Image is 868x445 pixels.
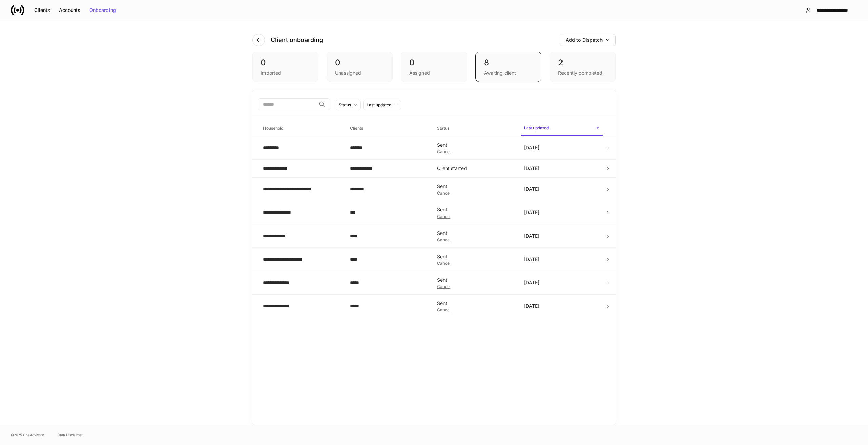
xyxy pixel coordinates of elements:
[335,69,361,76] div: Unassigned
[437,191,451,195] button: Cancel
[350,125,363,132] h6: Clients
[327,52,393,82] div: 0Unassigned
[271,36,323,44] h4: Client onboarding
[437,300,513,307] div: Sent
[437,261,451,265] button: Cancel
[518,295,605,318] td: [DATE]
[34,8,50,13] div: Clients
[437,238,451,242] button: Cancel
[437,125,449,132] h6: Status
[55,5,85,16] button: Accounts
[336,100,361,110] button: Status
[437,150,451,154] button: Cancel
[363,100,401,110] button: Last updated
[261,57,310,68] div: 0
[550,52,616,82] div: 2Recently completed
[409,57,458,68] div: 0
[518,178,605,201] td: [DATE]
[437,142,513,148] div: Sent
[437,183,513,190] div: Sent
[560,34,616,46] button: Add to Dispatch
[518,201,605,224] td: [DATE]
[518,271,605,295] td: [DATE]
[252,52,318,82] div: 0Imported
[437,215,451,219] button: Cancel
[58,432,83,438] a: Data Disclaimer
[339,102,351,108] div: Status
[260,122,342,136] span: Household
[437,253,513,260] div: Sent
[335,57,384,68] div: 0
[524,125,549,131] h6: Last updated
[437,308,451,312] button: Cancel
[518,248,605,271] td: [DATE]
[85,5,120,16] button: Onboarding
[475,52,541,82] div: 8Awaiting client
[409,69,430,76] div: Assigned
[89,8,116,13] div: Onboarding
[59,8,80,13] div: Accounts
[518,160,605,178] td: [DATE]
[437,285,451,289] button: Cancel
[521,121,603,136] span: Last updated
[518,136,605,160] td: [DATE]
[566,38,610,42] div: Add to Dispatch
[11,432,44,438] span: © 2025 OneAdvisory
[367,102,391,108] div: Last updated
[347,122,429,136] span: Clients
[518,224,605,248] td: [DATE]
[484,69,516,76] div: Awaiting client
[434,122,516,136] span: Status
[558,69,603,76] div: Recently completed
[432,160,518,178] td: Client started
[484,57,533,68] div: 8
[437,206,513,213] div: Sent
[401,52,467,82] div: 0Assigned
[261,69,281,76] div: Imported
[558,57,607,68] div: 2
[437,277,513,283] div: Sent
[263,125,283,132] h6: Household
[30,5,55,16] button: Clients
[437,230,513,237] div: Sent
